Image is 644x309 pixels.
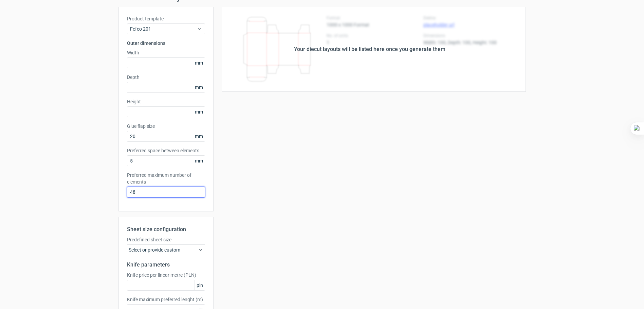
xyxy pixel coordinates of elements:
label: Glue flap size [127,123,205,130]
span: mm [193,131,205,141]
label: Depth [127,74,205,81]
h3: Outer dimensions [127,40,205,47]
span: mm [193,82,205,92]
h2: Sheet size configuration [127,225,205,234]
span: Fefco 201 [130,25,197,32]
span: mm [193,156,205,166]
h2: Knife parameters [127,261,205,269]
label: Preferred space between elements [127,147,205,154]
div: Your diecut layouts will be listed here once you generate them [294,45,445,53]
span: mm [193,107,205,117]
label: Predefined sheet size [127,236,205,243]
div: Select or provide custom [127,244,205,255]
label: Preferred maximum number of elements [127,172,205,185]
label: Knife maximum preferred lenght (m) [127,296,205,303]
label: Product template [127,15,205,22]
span: mm [193,58,205,68]
label: Knife price per linear metre (PLN) [127,272,205,278]
label: Width [127,49,205,56]
label: Height [127,98,205,105]
span: pln [195,280,205,290]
